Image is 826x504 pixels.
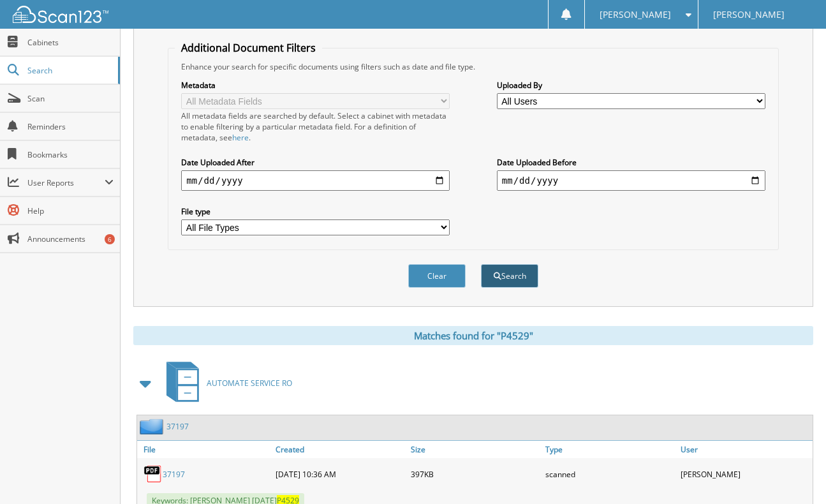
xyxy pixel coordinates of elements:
[542,441,677,458] a: Type
[105,234,115,244] div: 6
[677,461,813,487] div: [PERSON_NAME]
[408,264,466,288] button: Clear
[27,205,114,216] span: Help
[144,464,163,484] img: PDF.png
[27,177,105,188] span: User Reports
[677,441,813,458] a: User
[713,11,785,19] span: [PERSON_NAME]
[497,157,765,168] label: Date Uploaded Before
[159,358,292,408] a: AUTOMATE SERVICE RO
[181,110,450,143] div: All metadata fields are searched by default. Select a cabinet with metadata to enable filtering b...
[163,469,185,480] a: 37197
[166,421,189,432] a: 37197
[27,233,114,244] span: Announcements
[27,121,114,132] span: Reminders
[497,170,765,191] input: end
[175,41,322,55] legend: Additional Document Filters
[272,461,408,487] div: [DATE] 10:36 AM
[27,149,114,160] span: Bookmarks
[762,443,826,504] iframe: Chat Widget
[542,461,677,487] div: scanned
[497,80,765,91] label: Uploaded By
[133,326,813,345] div: Matches found for "P4529"
[232,132,249,143] a: here
[27,93,114,104] span: Scan
[13,6,108,23] img: scan123-logo-white.svg
[181,80,450,91] label: Metadata
[272,441,408,458] a: Created
[408,441,543,458] a: Size
[207,378,292,389] span: AUTOMATE SERVICE RO
[181,170,450,191] input: start
[481,264,538,288] button: Search
[137,441,272,458] a: File
[600,11,671,19] span: [PERSON_NAME]
[181,157,450,168] label: Date Uploaded After
[175,61,771,72] div: Enhance your search for specific documents using filters such as date and file type.
[408,461,543,487] div: 397KB
[27,37,114,48] span: Cabinets
[181,206,450,217] label: File type
[140,419,166,434] img: folder2.png
[27,65,112,76] span: Search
